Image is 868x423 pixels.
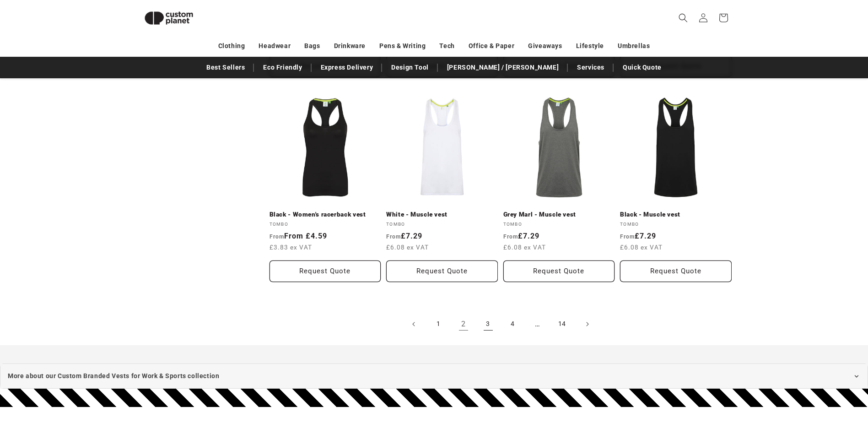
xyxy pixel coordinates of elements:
a: Page 14 [552,314,572,334]
a: Express Delivery [316,60,378,76]
a: Bags [304,38,320,54]
button: Request Quote [620,260,732,282]
button: Request Quote [503,260,615,282]
button: Request Quote [270,260,381,282]
a: Page 3 [478,314,498,334]
a: Design Tool [387,60,433,76]
a: Umbrellas [618,38,650,54]
a: Previous page [404,314,424,334]
a: Office & Paper [469,38,514,54]
a: Quick Quote [618,60,666,76]
a: [PERSON_NAME] / [PERSON_NAME] [442,60,563,76]
span: … [528,314,548,334]
a: Pens & Writing [379,38,426,54]
a: Eco Friendly [259,60,307,76]
a: Black - Muscle vest [620,211,732,219]
a: Tech [439,38,454,54]
a: Grey Marl - Muscle vest [503,211,615,219]
a: Best Sellers [202,60,249,76]
a: Clothing [218,38,245,54]
a: Giveaways [528,38,562,54]
button: Request Quote [386,260,498,282]
a: Page 2 [453,314,474,334]
a: White - Muscle vest [386,211,498,219]
a: Headwear [259,38,291,54]
a: Page 4 [503,314,523,334]
a: Lifestyle [576,38,604,54]
nav: Pagination [270,314,732,334]
a: Black - Women's racerback vest [270,211,381,219]
a: Drinkware [334,38,366,54]
summary: Search [673,8,693,28]
span: More about our Custom Branded Vests for Work & Sports collection [8,370,219,382]
iframe: Chat Widget [715,324,868,423]
a: Page 1 [429,314,449,334]
a: Next page [577,314,597,334]
a: Services [572,60,609,76]
img: Custom Planet [137,4,201,33]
